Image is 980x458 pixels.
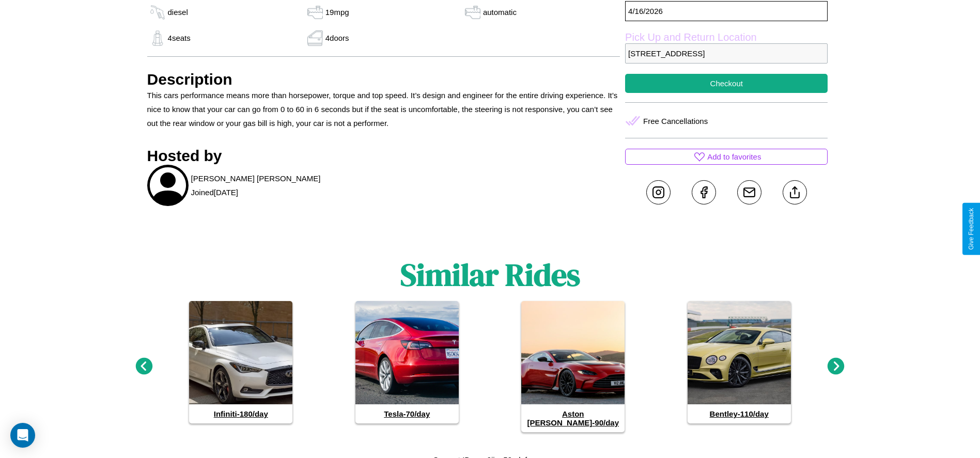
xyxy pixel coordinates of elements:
[325,31,349,45] p: 4 doors
[355,404,459,423] h4: Tesla - 70 /day
[521,301,625,432] a: Aston [PERSON_NAME]-90/day
[355,301,459,423] a: Tesla-70/day
[625,149,828,165] button: Add to favorites
[325,5,349,19] p: 19 mpg
[147,147,620,165] h3: Hosted by
[10,423,35,448] div: Open Intercom Messenger
[625,43,828,64] p: [STREET_ADDRESS]
[147,88,620,130] p: This cars performance means more than horsepower, torque and top speed. It’s design and engineer ...
[168,31,191,45] p: 4 seats
[625,1,828,21] p: 4 / 16 / 2026
[688,404,791,423] h4: Bentley - 110 /day
[191,171,321,185] p: [PERSON_NAME] [PERSON_NAME]
[521,404,625,432] h4: Aston [PERSON_NAME] - 90 /day
[147,71,620,88] h3: Description
[483,5,517,19] p: automatic
[643,114,708,128] p: Free Cancellations
[189,404,292,423] h4: Infiniti - 180 /day
[625,74,828,93] button: Checkout
[189,301,292,423] a: Infiniti-180/day
[305,30,325,46] img: gas
[147,30,168,46] img: gas
[400,254,580,296] h1: Similar Rides
[462,5,483,20] img: gas
[707,150,761,164] p: Add to favorites
[168,5,188,19] p: diesel
[625,31,828,43] label: Pick Up and Return Location
[147,5,168,20] img: gas
[688,301,791,423] a: Bentley-110/day
[191,185,238,199] p: Joined [DATE]
[968,208,975,250] div: Give Feedback
[305,5,325,20] img: gas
